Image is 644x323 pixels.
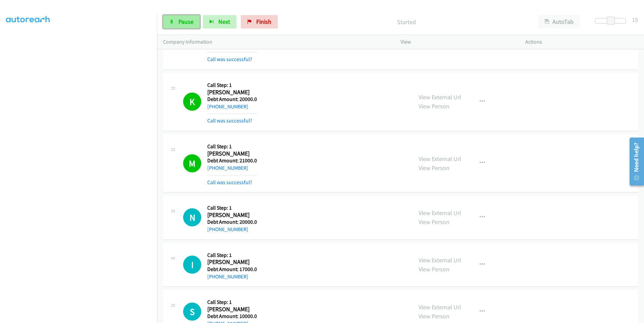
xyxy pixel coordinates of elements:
a: View Person [419,265,449,273]
div: 15 [632,15,638,24]
a: View External Url [419,209,461,217]
a: [PHONE_NUMBER] [207,103,248,110]
a: [PHONE_NUMBER] [207,226,248,232]
h2: [PERSON_NAME] [207,211,257,219]
h1: M [183,154,201,172]
a: View Person [419,312,449,320]
a: View External Url [419,93,461,101]
h1: S [183,303,201,321]
h5: Debt Amount: 20000.0 [207,219,257,225]
h5: Debt Amount: 20000.0 [207,96,257,103]
a: View Person [419,218,449,226]
p: Started [287,17,526,26]
span: Pause [178,18,194,25]
h2: [PERSON_NAME] [207,150,257,158]
h1: K [183,93,201,111]
button: AutoTab [538,15,580,29]
h2: [PERSON_NAME] [207,306,257,313]
h5: Debt Amount: 10000.0 [207,313,257,320]
a: View External Url [419,256,461,264]
h1: I [183,256,201,274]
a: Call was successful? [207,179,252,185]
h5: Call Step: 1 [207,82,257,89]
h2: [PERSON_NAME] [207,258,257,266]
span: Finish [256,18,271,25]
p: Actions [525,38,638,46]
h5: Call Step: 1 [207,299,257,306]
a: View Person [419,102,449,110]
a: View External Url [419,155,461,163]
a: View Person [419,164,449,172]
a: Pause [163,15,200,29]
p: Company Information [163,38,388,46]
a: Call was successful? [207,117,252,124]
div: The call is yet to be attempted [183,256,201,274]
a: Call was successful? [207,56,252,62]
h5: Debt Amount: 21000.0 [207,157,257,164]
h5: Call Step: 1 [207,205,257,211]
button: Next [203,15,236,29]
a: Finish [241,15,278,29]
h2: [PERSON_NAME] [207,89,257,96]
p: View [400,38,513,46]
span: Next [218,18,230,25]
a: View External Url [419,303,461,311]
iframe: Resource Center [625,135,644,188]
h5: Call Step: 1 [207,143,257,150]
h5: Debt Amount: 17000.0 [207,266,257,273]
a: [PHONE_NUMBER] [207,165,248,171]
a: [PHONE_NUMBER] [207,273,248,280]
h5: Call Step: 1 [207,252,257,259]
div: The call is yet to be attempted [183,303,201,321]
h1: N [183,208,201,226]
